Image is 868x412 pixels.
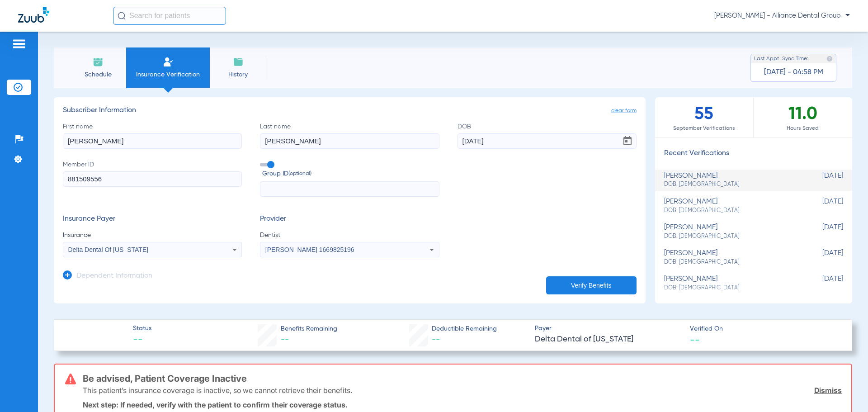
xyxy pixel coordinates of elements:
button: Verify Benefits [546,276,637,294]
span: Dentist [260,231,439,240]
span: clear form [611,106,637,115]
span: [PERSON_NAME] - Alliance Dental Group [714,11,850,20]
small: (optional) [288,169,311,179]
h3: Subscriber Information [63,106,637,115]
span: Hours Saved [754,124,852,133]
input: Last name [260,133,439,149]
span: [DATE] [798,198,843,214]
label: DOB [458,122,637,149]
p: Next step: If needed, verify with the patient to confirm their coverage status. [83,400,842,409]
h3: Dependent Information [76,272,152,281]
span: -- [133,334,151,346]
input: DOBOpen calendar [458,133,637,149]
button: Open calendar [618,132,637,150]
img: Search Icon [118,12,126,20]
span: Insurance [63,231,242,240]
span: [DATE] - 04:58 PM [764,68,823,77]
span: DOB: [DEMOGRAPHIC_DATA] [664,284,798,292]
h3: Provider [260,215,439,224]
div: 55 [655,97,754,137]
div: [PERSON_NAME] [664,198,798,214]
span: September Verifications [655,124,753,133]
input: Member ID [63,171,242,187]
div: [PERSON_NAME] [664,172,798,189]
h3: Insurance Payer [63,215,242,224]
div: [PERSON_NAME] [664,223,798,240]
span: Group ID [262,169,439,179]
img: last sync help info [826,56,833,62]
img: hamburger-icon [12,38,26,49]
img: History [233,57,244,67]
span: Deductible Remaining [432,324,497,334]
span: Payer [535,324,682,333]
div: [PERSON_NAME] [664,249,798,266]
span: DOB: [DEMOGRAPHIC_DATA] [664,258,798,266]
span: -- [690,335,700,344]
img: Manual Insurance Verification [163,57,174,67]
label: First name [63,122,242,149]
span: Delta Dental Of [US_STATE] [68,246,149,253]
span: Verified On [690,324,837,334]
span: DOB: [DEMOGRAPHIC_DATA] [664,232,798,241]
input: Search for patients [113,7,226,25]
img: error-icon [65,374,76,384]
span: -- [432,336,440,344]
span: History [217,70,259,79]
p: This patient’s insurance coverage is inactive, so we cannot retrieve their benefits. [83,386,352,395]
span: Status [133,324,151,333]
span: DOB: [DEMOGRAPHIC_DATA] [664,180,798,189]
a: Dismiss [814,386,842,395]
span: [DATE] [798,249,843,266]
div: [PERSON_NAME] [664,275,798,292]
img: Zuub Logo [18,7,49,23]
img: Schedule [93,57,104,67]
span: DOB: [DEMOGRAPHIC_DATA] [664,207,798,215]
h3: Recent Verifications [655,149,852,158]
span: Last Appt. Sync Time: [754,54,808,63]
h3: Be advised, Patient Coverage Inactive [83,374,842,383]
span: -- [281,336,289,344]
label: Last name [260,122,439,149]
span: [DATE] [798,172,843,189]
span: Delta Dental of [US_STATE] [535,334,682,345]
span: [DATE] [798,223,843,240]
span: Schedule [76,70,119,79]
label: Member ID [63,160,242,197]
span: Insurance Verification [133,70,203,79]
input: First name [63,133,242,149]
span: [PERSON_NAME] 1669825196 [265,246,354,253]
div: 11.0 [754,97,852,137]
span: [DATE] [798,275,843,292]
span: Benefits Remaining [281,324,337,334]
